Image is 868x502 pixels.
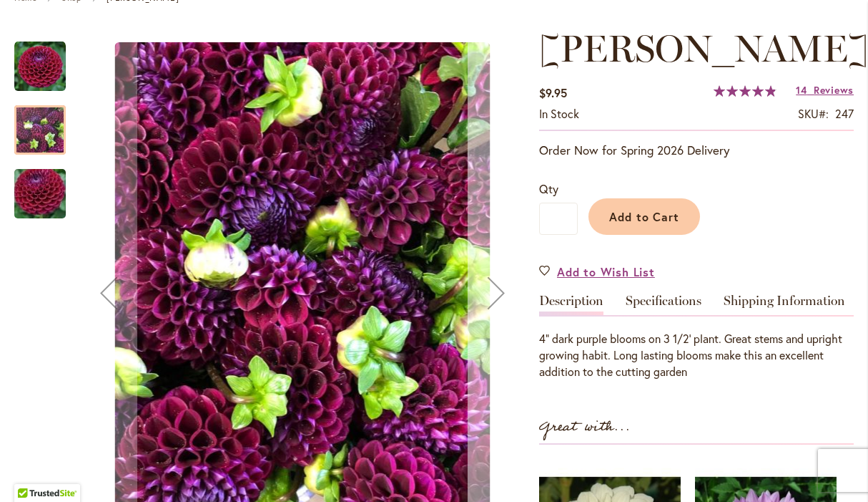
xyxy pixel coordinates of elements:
span: Add to Wish List [557,264,655,280]
div: 97% [714,85,776,97]
div: IVANETTI [14,155,66,218]
img: Ivanetti [14,41,66,92]
strong: SKU [798,106,829,121]
iframe: Launch Accessibility Center [11,451,51,491]
div: 247 [835,106,854,122]
span: In stock [539,106,579,121]
button: Add to Cart [588,198,700,235]
div: Availability [539,106,579,122]
div: Ivanetti [14,27,80,91]
a: Specifications [626,294,701,315]
span: $9.95 [539,85,567,100]
a: Shipping Information [724,294,845,315]
span: Reviews [814,83,854,97]
span: Add to Cart [609,209,680,224]
a: Description [539,294,603,315]
a: Add to Wish List [539,264,655,280]
div: 4" dark purple blooms on 3 1/2' plant. Great stems and upright growing habit. Long lasting blooms... [539,331,854,380]
span: 14 [796,83,807,97]
div: IVANETTI [14,91,80,155]
span: Qty [539,181,558,196]
p: Order Now for Spring 2026 Delivery [539,142,854,159]
strong: Great with... [539,415,631,439]
a: 14 Reviews [796,83,854,97]
div: Detailed Product Info [539,294,854,380]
